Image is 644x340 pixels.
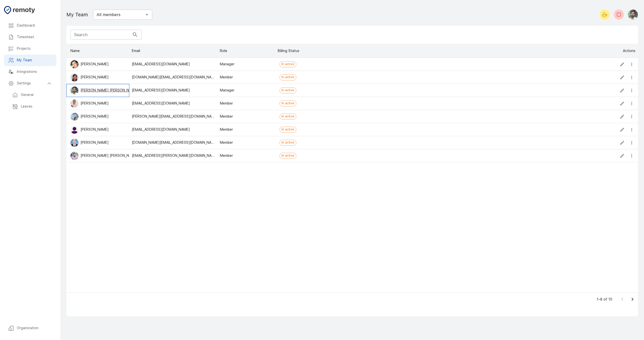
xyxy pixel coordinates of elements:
[220,114,233,119] div: Member
[280,114,296,119] span: In active
[4,43,56,55] div: Projects
[70,152,78,160] img: Jason Jose
[280,140,296,145] span: In active
[70,44,80,58] div: Name
[4,55,56,66] div: My Team
[220,88,234,93] div: Manager
[132,44,140,58] div: Email
[66,44,129,58] div: Name
[618,100,626,107] button: Edit
[618,139,626,147] button: Edit
[618,113,626,120] button: Edit
[4,66,56,78] div: Integrations
[627,294,637,304] button: Go to next page
[618,74,626,81] button: Edit
[132,88,190,93] div: [EMAIL_ADDRESS][DOMAIN_NAME]
[4,78,56,89] div: Settings
[17,58,52,63] h6: My Team
[628,113,635,120] button: more
[4,31,56,43] div: Timesheet
[17,69,52,75] h6: Integrations
[143,11,150,18] button: Open
[80,75,109,80] p: [PERSON_NAME]
[628,74,635,81] button: more
[80,153,138,158] p: [PERSON_NAME] [PERSON_NAME]
[70,60,78,68] img: Cheng Fei
[626,8,638,22] button: Muhammed Afsal Villan
[70,100,78,108] img: Nishana Moyan
[70,113,78,121] img: Gayathri Sivaprakash
[220,153,233,158] div: Member
[4,322,56,334] div: Organization
[220,75,233,80] div: Member
[80,127,109,132] p: [PERSON_NAME]
[70,73,78,81] img: Julina
[220,62,234,67] div: Manager
[80,114,109,119] p: [PERSON_NAME]
[217,44,268,58] div: Role
[4,89,56,101] div: General
[220,101,233,106] div: Member
[132,101,190,106] div: [EMAIL_ADDRESS][DOMAIN_NAME]
[280,75,296,80] span: In active
[280,153,296,158] span: In active
[17,23,52,28] h6: Dashboard
[628,100,635,107] button: more
[268,44,308,58] div: Billing Status
[70,86,78,94] img: Muhammed Afsal Villan
[628,139,635,147] button: more
[129,44,217,58] div: Email
[618,87,626,94] button: Edit
[132,140,215,145] div: [DOMAIN_NAME][EMAIL_ADDRESS][DOMAIN_NAME]
[132,153,215,158] div: [EMAIL_ADDRESS][PERSON_NAME][DOMAIN_NAME]
[80,62,109,67] p: [PERSON_NAME]
[280,88,296,93] span: In active
[4,20,56,31] div: Dashboard
[220,44,227,58] div: Role
[618,61,626,68] button: Edit
[21,92,52,98] h6: General
[220,127,233,132] div: Member
[628,152,635,160] button: more
[278,44,299,58] div: Billing Status
[597,297,612,302] p: 1–8 of 10
[280,127,296,132] span: In active
[628,126,635,133] button: more
[66,11,88,19] h1: My Team
[70,126,78,134] img: Adnan Vallippadan
[132,127,190,132] div: [EMAIL_ADDRESS][DOMAIN_NAME]
[17,46,52,52] h6: Projects
[600,10,610,20] button: Start your break
[80,88,138,93] p: [PERSON_NAME] [PERSON_NAME]
[132,75,215,80] div: [DOMAIN_NAME][EMAIL_ADDRESS][DOMAIN_NAME]
[4,101,56,112] div: Leaves
[628,87,635,94] button: more
[21,104,52,109] h6: Leaves
[70,139,78,147] img: Chao Ma
[618,126,626,133] button: Edit
[132,114,215,119] div: [PERSON_NAME][EMAIL_ADDRESS][DOMAIN_NAME]
[80,140,109,145] p: [PERSON_NAME]
[623,44,635,58] div: Actions
[132,62,190,67] div: [EMAIL_ADDRESS][DOMAIN_NAME]
[618,152,626,160] button: Edit
[628,10,638,20] img: Muhammed Afsal Villan
[308,44,638,58] div: Actions
[280,101,296,106] span: In active
[220,140,233,145] div: Member
[17,81,46,86] h6: Settings
[17,325,52,331] h6: Organization
[280,62,296,67] span: In active
[614,10,624,20] button: Check-out
[628,61,635,68] button: more
[80,101,109,106] p: [PERSON_NAME]
[17,34,52,40] h6: Timesheet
